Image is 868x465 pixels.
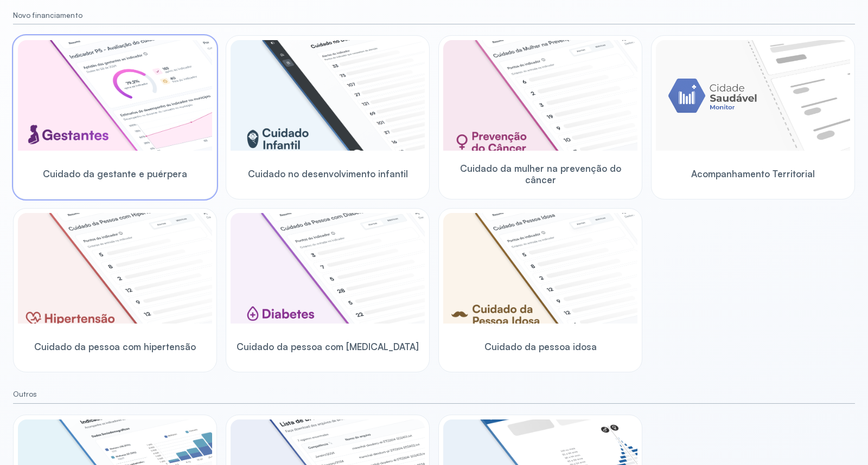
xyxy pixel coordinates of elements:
[34,341,196,352] span: Cuidado da pessoa com hipertensão
[237,341,419,352] span: Cuidado da pessoa com [MEDICAL_DATA]
[443,40,637,151] img: woman-cancer-prevention-care.png
[18,40,212,151] img: pregnants.png
[443,163,637,186] span: Cuidado da mulher na prevenção do câncer
[231,40,425,151] img: child-development.png
[484,341,597,352] span: Cuidado da pessoa idosa
[248,168,408,179] span: Cuidado no desenvolvimento infantil
[443,213,637,324] img: elderly.png
[656,40,850,151] img: placeholder-module-ilustration.png
[18,213,212,324] img: hypertension.png
[691,168,815,179] span: Acompanhamento Territorial
[231,213,425,324] img: diabetics.png
[13,390,855,399] small: Outros
[13,11,855,20] small: Novo financiamento
[43,168,187,179] span: Cuidado da gestante e puérpera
